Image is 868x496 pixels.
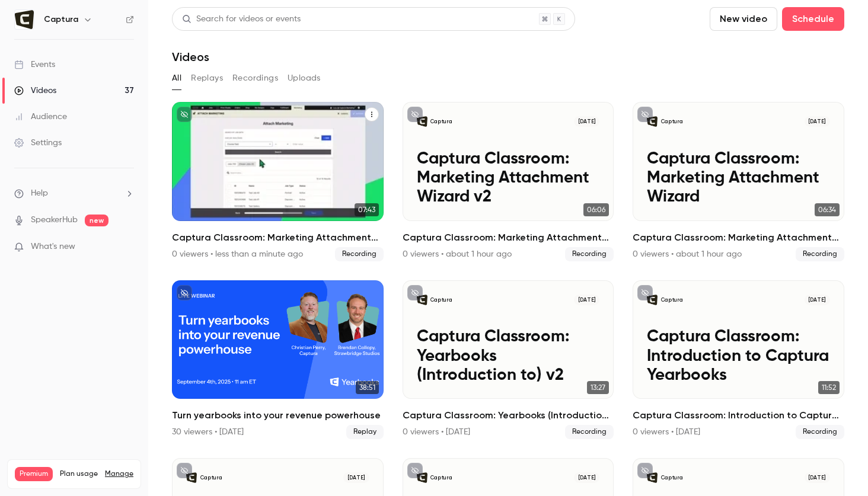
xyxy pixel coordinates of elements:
[637,463,653,478] button: unpublished
[565,425,614,439] span: Recording
[818,381,840,394] span: 11:52
[172,408,384,423] h2: Turn yearbooks into your revenue powerhouse
[430,118,452,125] p: Captura
[805,472,830,483] span: [DATE]
[633,102,844,261] a: Captura Classroom: Marketing Attachment WizardCaptura[DATE]Captura Classroom: Marketing Attachmen...
[403,102,614,261] a: Captura Classroom: Marketing Attachment Wizard v2Captura[DATE]Captura Classroom: Marketing Attach...
[31,214,78,226] a: SpeakerHub
[633,102,844,261] li: Captura Classroom: Marketing Attachment Wizard
[637,107,653,122] button: unpublished
[177,285,192,300] button: unpublished
[172,102,384,261] li: Captura Classroom: Marketing Attachment Wizard v3
[346,425,384,439] span: Replay
[31,241,75,253] span: What's new
[172,280,384,440] a: 38:51Turn yearbooks into your revenue powerhouse30 viewers • [DATE]Replay
[403,408,614,423] h2: Captura Classroom: Yearbooks (Introduction to) v2
[815,203,840,216] span: 06:34
[403,248,512,260] div: 0 viewers • about 1 hour ago
[355,203,379,216] span: 07:43
[661,474,683,481] p: Captura
[60,469,98,479] span: Plan usage
[15,467,53,481] span: Premium
[633,426,700,438] div: 0 viewers • [DATE]
[105,469,133,479] a: Manage
[120,242,134,252] iframe: Noticeable Trigger
[288,69,321,88] button: Uploads
[356,381,379,394] span: 38:51
[85,215,108,226] span: new
[407,107,423,122] button: unpublished
[633,231,844,245] h2: Captura Classroom: Marketing Attachment Wizard
[191,69,223,88] button: Replays
[14,111,67,123] div: Audience
[805,295,830,305] span: [DATE]
[574,472,599,483] span: [DATE]
[430,474,452,481] p: Captura
[172,102,384,261] a: 07:43Captura Classroom: Marketing Attachment Wizard v30 viewers • less than a minute agoRecording
[14,187,134,200] li: help-dropdown-opener
[172,7,844,489] section: Videos
[177,463,192,478] button: unpublished
[574,295,599,305] span: [DATE]
[796,425,844,439] span: Recording
[805,116,830,127] span: [DATE]
[403,426,470,438] div: 0 viewers • [DATE]
[343,472,369,483] span: [DATE]
[565,247,614,261] span: Recording
[403,231,614,245] h2: Captura Classroom: Marketing Attachment Wizard v2
[637,285,653,300] button: unpublished
[403,280,614,440] li: Captura Classroom: Yearbooks (Introduction to) v2
[417,149,600,207] p: Captura Classroom: Marketing Attachment Wizard v2
[710,7,777,31] button: New video
[403,102,614,261] li: Captura Classroom: Marketing Attachment Wizard v2
[200,474,222,481] p: Captura
[232,69,278,88] button: Recordings
[633,408,844,423] h2: Captura Classroom: Introduction to Captura Yearbooks
[647,327,830,385] p: Captura Classroom: Introduction to Captura Yearbooks
[661,296,683,303] p: Captura
[44,14,78,25] h6: Captura
[633,280,844,440] li: Captura Classroom: Introduction to Captura Yearbooks
[14,137,62,149] div: Settings
[172,231,384,245] h2: Captura Classroom: Marketing Attachment Wizard v3
[583,203,609,216] span: 06:06
[177,107,192,122] button: unpublished
[407,463,423,478] button: unpublished
[782,7,844,31] button: Schedule
[430,296,452,303] p: Captura
[172,248,303,260] div: 0 viewers • less than a minute ago
[15,10,34,29] img: Captura
[172,426,244,438] div: 30 viewers • [DATE]
[31,187,48,200] span: Help
[407,285,423,300] button: unpublished
[172,69,181,88] button: All
[335,247,384,261] span: Recording
[14,59,55,71] div: Events
[633,280,844,440] a: Captura Classroom: Introduction to Captura YearbooksCaptura[DATE]Captura Classroom: Introduction ...
[661,118,683,125] p: Captura
[172,50,209,64] h1: Videos
[587,381,609,394] span: 13:27
[182,13,301,25] div: Search for videos or events
[574,116,599,127] span: [DATE]
[417,327,600,385] p: Captura Classroom: Yearbooks (Introduction to) v2
[172,280,384,440] li: Turn yearbooks into your revenue powerhouse
[633,248,742,260] div: 0 viewers • about 1 hour ago
[14,85,56,97] div: Videos
[403,280,614,440] a: Captura Classroom: Yearbooks (Introduction to) v2Captura[DATE]Captura Classroom: Yearbooks (Intro...
[796,247,844,261] span: Recording
[647,149,830,207] p: Captura Classroom: Marketing Attachment Wizard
